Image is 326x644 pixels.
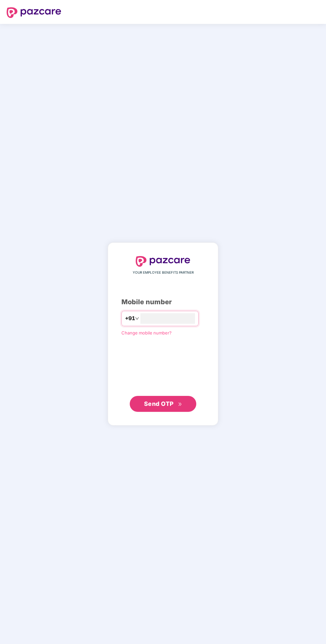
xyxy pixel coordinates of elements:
a: Change mobile number? [121,330,172,335]
span: YOUR EMPLOYEE BENEFITS PARTNER [133,270,194,275]
button: Send OTPdouble-right [130,396,196,412]
div: Mobile number [121,297,205,307]
span: Send OTP [144,400,174,407]
img: logo [136,256,190,267]
img: logo [7,7,61,18]
span: down [135,317,139,321]
span: +91 [125,314,135,322]
span: double-right [178,402,182,407]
